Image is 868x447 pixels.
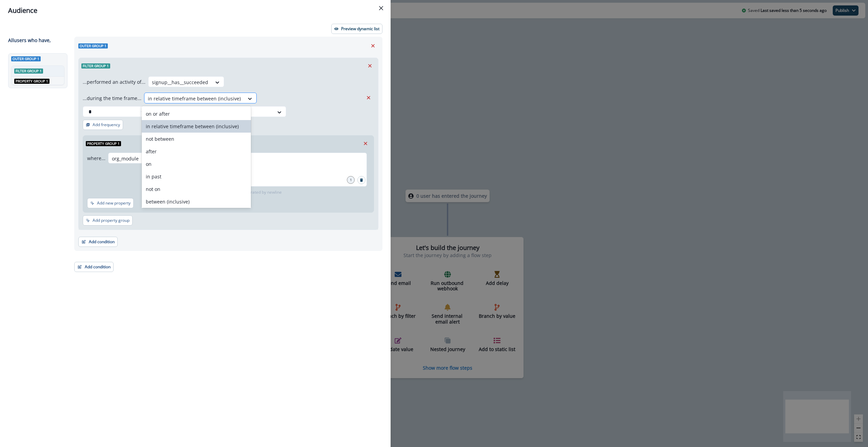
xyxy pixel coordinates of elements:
p: ...during the time frame... [83,95,141,102]
span: Property group 1 [86,141,121,146]
p: Preview dynamic list [341,26,379,31]
span: Filter group 1 [81,63,110,69]
button: Add condition [74,262,114,272]
div: not on [142,183,251,195]
button: Add property group [83,215,133,226]
button: Add condition [78,237,118,247]
button: Remove [364,61,375,71]
button: Remove [368,41,378,51]
div: between (inclusive) [142,195,251,208]
button: Close [376,3,387,14]
div: 1 [347,176,355,184]
span: Property group 1 [14,79,50,84]
p: Add frequency [93,122,120,127]
button: Remove [363,93,374,103]
span: Outer group 1 [78,43,108,48]
div: on [142,158,251,170]
p: All user s who have, [8,37,51,44]
div: in relative timeframe between (inclusive) [142,120,251,133]
div: after [142,145,251,158]
span: Outer group 1 [11,56,41,61]
p: Add new property [97,201,131,206]
p: where... [87,155,105,162]
button: Remove [360,138,371,149]
div: in past [142,170,251,183]
div: on or after [142,108,251,120]
div: not between [142,133,251,145]
button: Search [357,176,366,184]
p: ...performed an activity of... [83,78,145,85]
span: Filter group 1 [14,69,43,74]
button: Add frequency [83,120,123,130]
button: Add new property [87,198,134,208]
p: Add property group [93,218,130,223]
button: Preview dynamic list [331,24,382,34]
div: Audience [8,5,382,16]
